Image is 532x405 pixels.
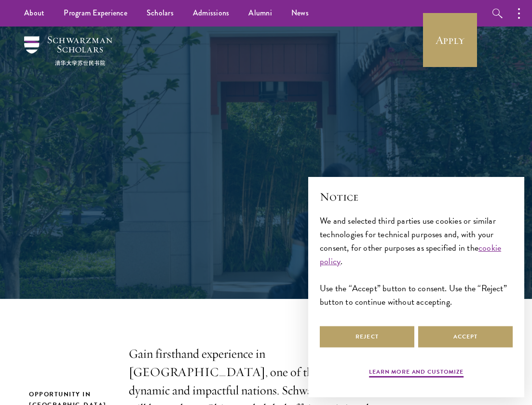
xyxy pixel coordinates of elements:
img: Schwarzman Scholars [24,36,112,66]
a: cookie policy [320,241,501,268]
a: Apply [423,13,477,67]
button: Learn more and customize [369,367,464,379]
h2: Notice [320,189,513,205]
div: We and selected third parties use cookies or similar technologies for technical purposes and, wit... [320,214,513,309]
button: Reject [320,326,414,348]
button: Accept [418,326,513,348]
